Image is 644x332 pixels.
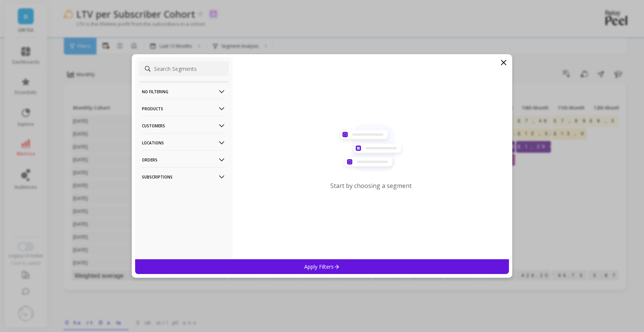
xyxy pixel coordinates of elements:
[142,82,226,101] p: No filtering
[142,116,226,135] p: Customers
[142,99,226,118] p: Products
[330,182,412,190] p: Start by choosing a segment
[142,133,226,152] p: Locations
[142,150,226,169] p: Orders
[139,61,229,76] input: Search Segments
[142,167,226,186] p: Subscriptions
[304,263,340,270] p: Apply Filters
